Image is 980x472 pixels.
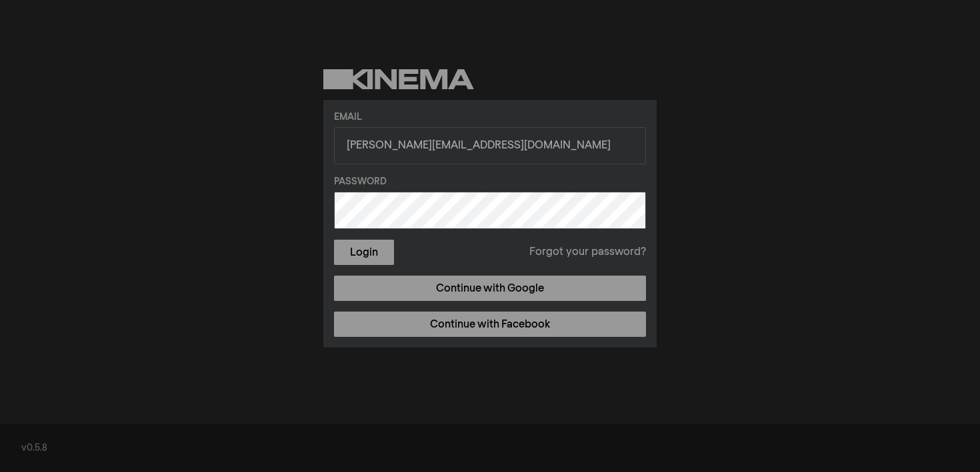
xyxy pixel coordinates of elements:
[21,441,959,455] div: v0.5.8
[334,276,646,301] a: Continue with Google
[334,312,646,337] a: Continue with Facebook
[334,175,646,189] label: Password
[334,111,646,124] label: Email
[529,244,646,260] a: Forgot your password?
[334,240,394,265] button: Login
